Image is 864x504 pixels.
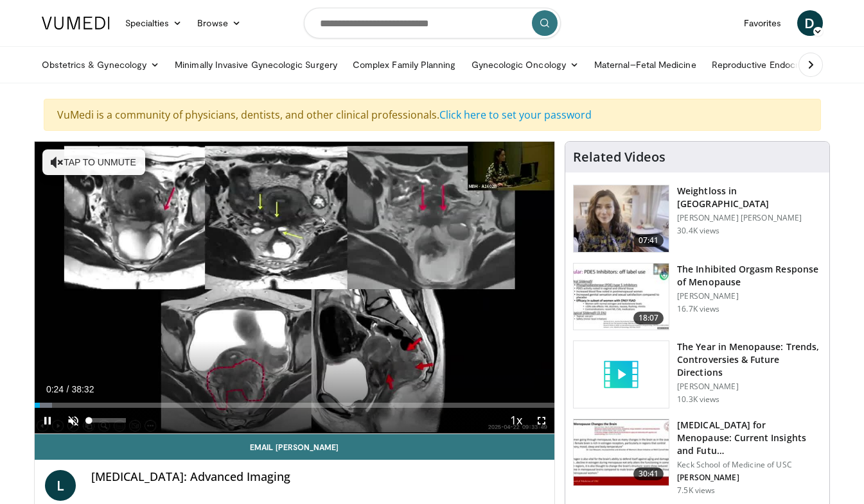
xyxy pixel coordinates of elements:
h4: [MEDICAL_DATA]: Advanced Imaging [91,470,545,484]
span: 0:24 [46,384,64,394]
a: Specialties [118,10,190,36]
p: [PERSON_NAME] [677,382,822,392]
img: video_placeholder_short.svg [574,341,669,408]
h3: Weightloss in [GEOGRAPHIC_DATA] [677,185,822,210]
div: Progress Bar [35,403,555,408]
img: 47271b8a-94f4-49c8-b914-2a3d3af03a9e.150x105_q85_crop-smart_upscale.jpg [574,419,669,486]
video-js: Video Player [35,142,555,434]
p: 30.4K views [677,226,719,236]
img: 283c0f17-5e2d-42ba-a87c-168d447cdba4.150x105_q85_crop-smart_upscale.jpg [574,264,669,330]
span: / [67,384,69,394]
button: Fullscreen [529,408,554,433]
a: D [797,10,823,36]
h3: [MEDICAL_DATA] for Menopause: Current Insights and Futu… [677,419,822,457]
p: [PERSON_NAME] [677,291,822,301]
img: VuMedi Logo [42,17,110,29]
a: Click here to set your password [439,108,592,122]
a: Email [PERSON_NAME] [35,434,555,460]
img: 9983fed1-7565-45be-8934-aef1103ce6e2.150x105_q85_crop-smart_upscale.jpg [574,185,669,252]
a: 07:41 Weightloss in [GEOGRAPHIC_DATA] [PERSON_NAME] [PERSON_NAME] 30.4K views [573,185,822,253]
h4: Related Videos [573,149,666,165]
a: Gynecologic Oncology [464,52,586,78]
a: 18:07 The Inhibited Orgasm Response of Menopause [PERSON_NAME] 16.7K views [573,263,822,331]
span: 07:41 [633,234,664,247]
input: Search topics, interventions [304,8,561,38]
a: 30:41 [MEDICAL_DATA] for Menopause: Current Insights and Futu… Keck School of Medicine of USC [PE... [573,419,822,496]
h3: The Inhibited Orgasm Response of Menopause [677,263,822,289]
p: Keck School of Medicine of USC [677,460,822,470]
button: Tap to unmute [42,149,145,175]
button: Unmute [60,408,86,433]
a: Complex Family Planning [345,52,464,78]
p: [PERSON_NAME] [PERSON_NAME] [677,213,822,223]
a: The Year in Menopause: Trends, Controversies & Future Directions [PERSON_NAME] 10.3K views [573,340,822,408]
div: Volume Level [89,418,126,423]
button: Playback Rate [503,408,529,433]
a: L [45,470,76,501]
p: 16.7K views [677,304,719,314]
div: VuMedi is a community of physicians, dentists, and other clinical professionals. [44,99,821,131]
p: 10.3K views [677,394,719,405]
p: 7.5K views [677,485,715,496]
a: Obstetrics & Gynecology [34,52,168,78]
p: [PERSON_NAME] [677,473,822,483]
a: Favorites [736,10,789,36]
span: 38:32 [71,384,94,394]
a: Browse [190,10,249,36]
a: Maternal–Fetal Medicine [586,52,704,78]
button: Pause [35,408,60,433]
a: Minimally Invasive Gynecologic Surgery [167,52,345,78]
h3: The Year in Menopause: Trends, Controversies & Future Directions [677,340,822,379]
span: 30:41 [633,467,664,480]
span: 18:07 [633,312,664,324]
